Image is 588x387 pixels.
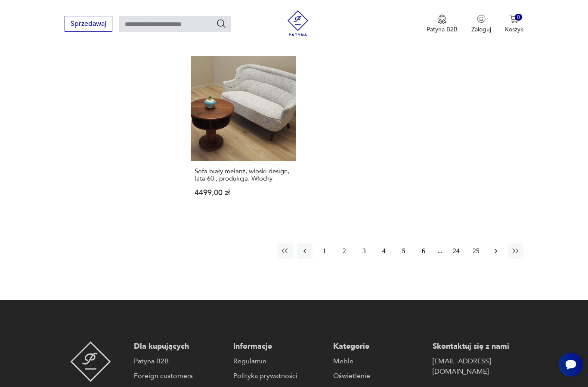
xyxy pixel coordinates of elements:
a: Ikona medaluPatyna B2B [427,15,458,34]
button: 0Koszyk [505,15,523,34]
p: Dla kupujących [134,341,225,352]
p: Informacje [233,341,324,352]
h3: Sofa biały melanż, włoski design, lata 60., produkcja: Włochy [195,168,292,182]
img: Ikonka użytkownika [477,15,486,23]
p: Zaloguj [471,25,491,34]
p: 4499,00 zł [195,189,292,197]
a: Patyna B2B [134,356,225,366]
p: Koszyk [505,25,523,34]
a: Sofa biały melanż, włoski design, lata 60., produkcja: WłochySofa biały melanż, włoski design, la... [191,56,296,213]
button: Zaloguj [471,15,491,34]
p: Kategorie [333,341,424,352]
a: Foreign customers [134,371,225,381]
a: [EMAIL_ADDRESS][DOMAIN_NAME] [433,356,523,377]
button: Sprzedawaj [65,16,112,32]
button: 2 [337,243,352,259]
a: Meble [333,356,424,366]
img: Patyna - sklep z meblami i dekoracjami vintage [70,341,111,382]
button: Patyna B2B [427,15,458,34]
button: 24 [449,243,464,259]
a: Sprzedawaj [65,21,112,28]
a: Polityka prywatności [233,371,324,381]
div: 0 [515,14,522,21]
button: 6 [416,243,431,259]
img: Patyna - sklep z meblami i dekoracjami vintage [285,10,311,36]
button: 4 [376,243,392,259]
button: 3 [356,243,372,259]
iframe: Smartsupp widget button [559,353,583,377]
img: Ikona koszyka [510,15,518,23]
p: Skontaktuj się z nami [433,341,523,352]
button: 5 [396,243,412,259]
p: Patyna B2B [427,25,458,34]
button: 25 [468,243,484,259]
img: Ikona medalu [438,15,446,24]
button: Szukaj [216,18,226,29]
button: 1 [317,243,332,259]
a: Oświetlenie [333,371,424,381]
a: Regulamin [233,356,324,366]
